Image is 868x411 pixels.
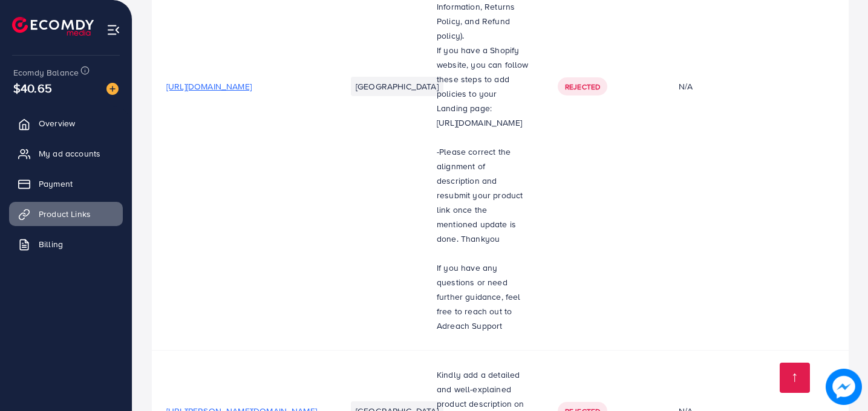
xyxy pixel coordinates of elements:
[437,43,529,101] p: If you have a Shopify website, you can follow these steps to add policies to your
[39,147,100,160] span: My ad accounts
[679,80,764,92] div: N/A
[9,141,123,166] a: My ad accounts
[9,172,123,196] a: Payment
[565,82,600,92] span: Rejected
[437,261,529,333] p: If you have any questions or need further guidance, feel free to reach out to Adreach Support
[106,23,120,37] img: menu
[39,178,73,190] span: Payment
[13,79,52,97] span: $40.65
[106,83,119,95] img: image
[437,101,529,115] p: Landing page:
[9,232,123,256] a: Billing
[826,369,862,405] img: image
[39,117,75,129] span: Overview
[166,80,252,92] span: [URL][DOMAIN_NAME]
[9,111,123,135] a: Overview
[39,238,63,250] span: Billing
[9,202,123,226] a: Product Links
[39,208,91,220] span: Product Links
[12,17,94,36] img: logo
[13,66,79,79] span: Ecomdy Balance
[351,77,443,96] li: [GEOGRAPHIC_DATA]
[437,144,529,246] p: -Please correct the alignment of description and resubmit your product link once the mentioned up...
[437,115,529,130] p: [URL][DOMAIN_NAME]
